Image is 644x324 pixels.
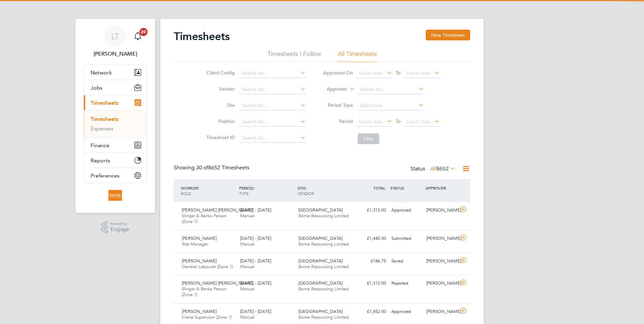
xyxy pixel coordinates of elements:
div: [PERSON_NAME] [424,205,459,216]
a: Expenses [91,125,114,132]
button: New Timesheet [426,30,470,40]
span: Manual [240,264,255,269]
div: Status [411,164,457,174]
span: Timesheets [91,100,119,106]
div: PERIOD [237,182,296,199]
span: [GEOGRAPHIC_DATA] [298,309,343,314]
span: [PERSON_NAME] [182,258,217,264]
span: Slinger & Banks Person (Zone 1) [182,213,227,224]
label: Site [204,102,235,108]
span: To [394,117,402,126]
span: Select date [406,119,430,125]
span: Select date [359,119,383,125]
span: Jobs [91,85,102,91]
span: Reports [91,157,110,164]
button: Timesheets [84,95,147,110]
a: Timesheets [91,116,119,122]
button: Reports [84,153,147,168]
span: TYPE [239,191,249,196]
input: Search for... [239,85,306,94]
a: Go to home page [84,190,147,201]
div: Showing [174,164,251,171]
label: All [430,165,455,172]
span: [PERSON_NAME] [PERSON_NAME] [182,280,253,286]
label: Timesheet ID [204,134,235,140]
div: £1,313.00 [354,278,389,289]
div: APPROVER [424,182,459,194]
span: Network [91,69,112,76]
input: Select one [358,101,424,110]
div: [PERSON_NAME] [424,233,459,244]
span: [DATE] - [DATE] [240,280,271,286]
span: / [198,185,199,191]
div: STATUS [389,182,424,194]
span: [DATE] - [DATE] [240,207,271,213]
label: Vendor [204,86,235,92]
span: [GEOGRAPHIC_DATA] [298,280,343,286]
div: [PERSON_NAME] [424,278,459,289]
a: Powered byEngage [101,221,130,234]
div: Saved [389,256,424,267]
nav: Main navigation [75,19,155,213]
span: Manual [240,286,255,292]
span: VENDOR [297,191,314,196]
input: Search for... [358,85,424,94]
div: £186.75 [354,256,389,267]
input: Search for... [239,69,306,78]
span: [GEOGRAPHIC_DATA] [298,235,343,241]
li: All Timesheets [338,50,377,62]
div: SITE [296,182,354,199]
div: £1,440.00 [354,233,389,244]
span: Manual [240,241,255,247]
label: Approver [317,86,347,93]
span: Borne Resourcing Limited [298,241,349,247]
span: [PERSON_NAME] [182,235,217,241]
span: [DATE] - [DATE] [240,235,271,241]
span: [PERSON_NAME] [PERSON_NAME] [182,207,253,213]
a: 20 [131,26,144,47]
span: Preferences [91,172,120,179]
div: Timesheets [84,110,147,137]
span: ROLE [181,191,191,196]
span: 30 of [196,164,208,171]
div: Approved [389,205,424,216]
div: Approved [389,306,424,317]
span: / [305,185,307,191]
span: 8652 Timesheets [196,164,249,171]
input: Search for... [239,117,306,127]
a: LT[PERSON_NAME] [84,26,147,58]
span: Crane Supervisor (Zone 1) [182,314,232,320]
button: Filter [358,133,379,144]
button: Network [84,65,147,80]
span: Borne Resourcing Limited [298,286,349,292]
div: £1,313.00 [354,205,389,216]
h2: Timesheets [174,30,230,43]
span: General Labourer (Zone 1) [182,264,233,269]
input: Search for... [239,133,306,143]
div: £1,452.00 [354,306,389,317]
span: Engage [110,227,129,232]
span: To [394,68,402,77]
span: Select date [406,70,430,76]
label: Position [204,118,235,124]
label: Period [323,118,353,124]
li: Timesheets I Follow [267,50,321,62]
span: 8652 [437,165,449,172]
span: [GEOGRAPHIC_DATA] [298,207,343,213]
span: 20 [139,28,148,36]
input: Search for... [239,101,306,110]
div: Submitted [389,233,424,244]
span: Site Manager [182,241,208,247]
span: / [254,185,255,191]
span: Manual [240,213,255,219]
button: Preferences [84,168,147,183]
label: Period Type [323,102,353,108]
span: Manual [240,314,255,320]
span: [PERSON_NAME] [182,309,217,314]
div: Rejected [389,278,424,289]
span: Powered by [110,221,129,227]
span: LT [111,32,119,41]
span: [DATE] - [DATE] [240,258,271,264]
button: Jobs [84,80,147,95]
label: Approved On [323,70,353,76]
